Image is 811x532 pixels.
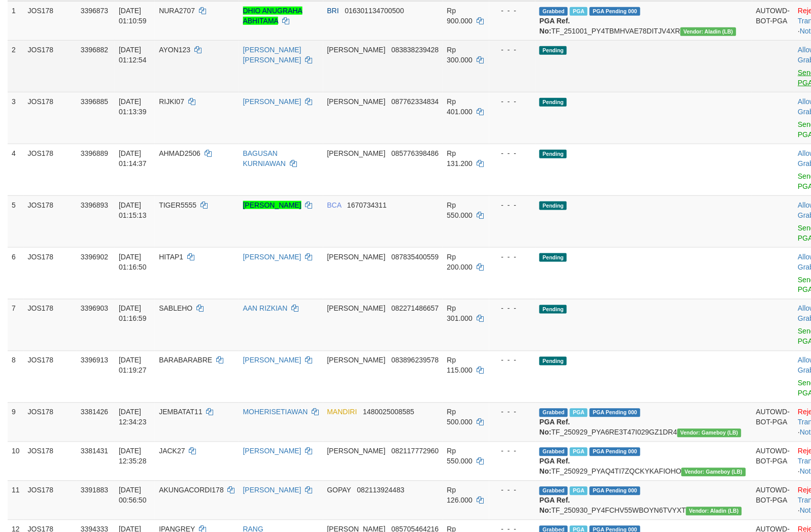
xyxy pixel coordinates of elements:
span: Pending [539,202,567,210]
td: 8 [8,351,24,403]
a: [PERSON_NAME] [243,97,301,106]
span: Marked by baodewi [570,487,588,495]
span: [DATE] 01:12:54 [119,46,147,64]
td: JOS178 [24,40,77,92]
span: Marked by baohafiz [570,409,588,417]
span: [DATE] 12:35:28 [119,447,147,465]
td: JOS178 [24,144,77,195]
span: Copy 087762334834 to clipboard [391,97,438,106]
span: NURA2707 [159,7,195,15]
span: PGA Pending [590,409,640,417]
td: JOS178 [24,247,77,299]
span: JACK27 [159,447,185,455]
td: JOS178 [24,195,77,247]
span: [PERSON_NAME] [327,356,386,364]
span: Marked by baohafiz [570,448,588,456]
span: AHMAD2506 [159,149,200,157]
span: Copy 1670734311 to clipboard [347,201,387,209]
span: Rp 500.000 [447,408,473,426]
td: JOS178 [24,1,77,41]
td: TF_250929_PYAQ4TI7ZQCKYKAFIOHO [535,442,752,481]
span: Pending [539,357,567,365]
span: Vendor URL: https://dashboard.q2checkout.com/secure [682,468,746,477]
td: AUTOWD-BOT-PGA [752,403,794,442]
span: [DATE] 01:16:50 [119,253,147,271]
span: Copy 082117772960 to clipboard [391,447,438,455]
div: - - - [493,304,532,314]
div: - - - [493,6,532,16]
a: [PERSON_NAME] [243,486,301,494]
span: RIJKI07 [159,97,184,106]
b: PGA Ref. No: [539,457,570,476]
td: JOS178 [24,299,77,351]
span: Grabbed [539,409,568,417]
span: [PERSON_NAME] [327,149,386,157]
td: 10 [8,442,24,481]
span: 3396882 [81,46,109,54]
span: 3396873 [81,7,109,15]
span: Grabbed [539,448,568,456]
div: - - - [493,446,532,456]
span: PGA Pending [590,448,640,456]
span: PGA Pending [590,7,640,16]
span: Vendor URL: https://dashboard.q2checkout.com/secure [678,429,741,438]
span: Copy 083838239428 to clipboard [391,46,438,54]
span: Copy 085776398486 to clipboard [391,149,438,157]
span: [PERSON_NAME] [327,447,386,455]
span: Rp 301.000 [447,305,473,323]
span: 3396889 [81,149,109,157]
span: Vendor URL: https://dashboard.q2checkout.com/secure [686,507,742,516]
span: Pending [539,253,567,262]
td: TF_250929_PYA6RE3T47I029GZ1DR4 [535,403,752,442]
span: BCA [327,201,342,209]
span: [DATE] 01:10:59 [119,7,147,25]
span: [PERSON_NAME] [327,97,386,106]
td: AUTOWD-BOT-PGA [752,1,794,41]
td: JOS178 [24,403,77,442]
a: [PERSON_NAME] [243,253,301,261]
b: PGA Ref. No: [539,496,570,515]
span: SABLEHO [159,305,192,313]
span: Grabbed [539,7,568,16]
span: Copy 1480025008585 to clipboard [363,408,414,416]
td: JOS178 [24,92,77,144]
span: [DATE] 00:56:50 [119,486,147,505]
span: Rp 900.000 [447,7,473,25]
span: 3396903 [81,305,109,313]
a: BAGUSAN KURNIAWAN [243,149,286,168]
span: HITAP1 [159,253,183,261]
span: Marked by baodewi [570,7,588,16]
td: TF_250930_PY4FCHV55WBOYN6TVYXT [535,481,752,520]
td: 4 [8,144,24,195]
span: Copy 082113924483 to clipboard [357,486,404,494]
span: TIGER5555 [159,201,196,209]
span: Rp 401.000 [447,97,473,116]
span: Pending [539,98,567,107]
td: 2 [8,40,24,92]
a: DHIO ANUGRAHA ABHITAMA [243,7,302,25]
span: Pending [539,150,567,158]
span: Copy 083896239578 to clipboard [391,356,438,364]
span: 3396893 [81,201,109,209]
span: Rp 200.000 [447,253,473,271]
span: [PERSON_NAME] [327,305,386,313]
span: Copy 087835400559 to clipboard [391,253,438,261]
a: [PERSON_NAME] [243,447,301,455]
div: - - - [493,252,532,262]
td: JOS178 [24,351,77,403]
span: 3396913 [81,356,109,364]
div: - - - [493,96,532,107]
div: - - - [493,45,532,55]
b: PGA Ref. No: [539,418,570,437]
span: AKUNGACORDI178 [159,486,224,494]
td: JOS178 [24,481,77,520]
div: - - - [493,407,532,417]
a: AAN RIZKIAN [243,305,288,313]
td: 1 [8,1,24,41]
td: AUTOWD-BOT-PGA [752,442,794,481]
span: [DATE] 12:34:23 [119,408,147,426]
span: Rp 550.000 [447,447,473,465]
span: Rp 126.000 [447,486,473,505]
span: PGA Pending [590,487,640,495]
span: Pending [539,46,567,55]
